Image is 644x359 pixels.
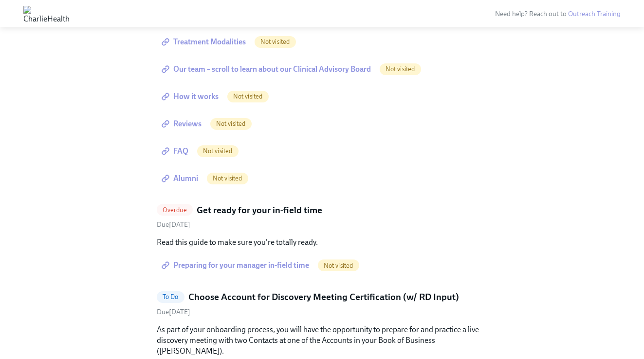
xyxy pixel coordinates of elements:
h5: Get ready for your in-field time [197,204,322,217]
a: FAQ [157,141,195,161]
span: Our team – scroll to learn about our Clinical Advisory Board [164,64,371,74]
span: Not visited [207,175,248,182]
span: Overdue [157,206,193,214]
img: CharlieHealth [23,6,70,21]
span: Alumni [164,174,198,183]
span: Thursday, September 11th 2025, 10:00 am [157,308,190,316]
span: Not visited [255,38,296,45]
a: To DoChoose Account for Discovery Meeting Certification (w/ RD Input)Due[DATE] [157,291,488,317]
a: Reviews [157,114,208,134]
span: Not visited [227,93,269,100]
span: Not visited [318,262,359,269]
p: Read this guide to make sure you're totally ready. [157,237,488,248]
span: Need help? Reach out to [495,10,621,18]
span: Preparing for your manager in-field time [164,260,309,270]
span: Not visited [197,147,239,155]
a: Alumni [157,169,205,188]
span: Not visited [380,65,421,73]
span: Reviews [164,119,202,129]
span: FAQ [164,146,188,156]
a: Preparing for your manager in-field time [157,256,316,275]
span: How it works [164,92,219,101]
span: To Do [157,293,184,300]
p: As part of your onboarding process, you will have the opportunity to prepare for and practice a l... [157,324,488,357]
span: Treatment Modalities [164,37,246,47]
a: Our team – scroll to learn about our Clinical Advisory Board [157,60,378,79]
span: Not visited [210,120,252,127]
a: How it works [157,87,225,106]
h5: Choose Account for Discovery Meeting Certification (w/ RD Input) [188,291,459,303]
a: Treatment Modalities [157,32,253,52]
a: OverdueGet ready for your in-field timeDue[DATE] [157,204,488,230]
span: Friday, September 5th 2025, 10:00 am [157,220,190,229]
a: Outreach Training [568,10,621,18]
